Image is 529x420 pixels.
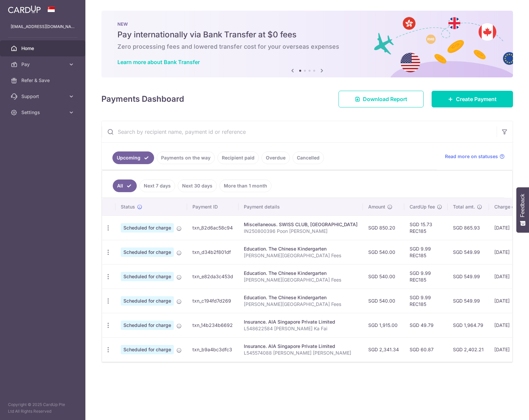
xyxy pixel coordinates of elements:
td: SGD 540.00 [363,264,404,289]
td: SGD 2,341.34 [363,337,404,362]
a: Next 30 days [178,179,217,192]
a: Next 7 days [139,179,175,192]
span: Download Report [363,95,407,103]
a: Create Payment [432,91,513,107]
p: [PERSON_NAME][GEOGRAPHIC_DATA] Fees [244,301,358,308]
p: [PERSON_NAME][GEOGRAPHIC_DATA] Fees [244,252,358,259]
img: CardUp [8,5,41,13]
a: Payments on the way [157,151,215,164]
span: Home [21,45,65,52]
p: [EMAIL_ADDRESS][DOMAIN_NAME] [11,23,75,30]
span: Amount [368,203,385,210]
span: Total amt. [453,203,475,210]
td: txn_82d6ac58c94 [187,216,238,240]
td: SGD 850.20 [363,216,404,240]
td: SGD 49.79 [404,313,448,337]
td: txn_e82da3c453d [187,264,238,289]
h5: Pay internationally via Bank Transfer at $0 fees [117,29,497,40]
td: SGD 9.99 REC185 [404,289,448,313]
span: Read more on statuses [445,153,498,160]
th: Payment ID [187,198,238,216]
span: Scheduled for charge [121,321,174,330]
p: IN250800396 Poon [PERSON_NAME] [244,228,358,235]
td: txn_b9a4bc3dfc3 [187,337,238,362]
td: SGD 1,915.00 [363,313,404,337]
td: SGD 865.93 [448,216,489,240]
span: Settings [21,109,65,116]
td: SGD 549.99 [448,240,489,264]
span: Scheduled for charge [121,296,174,306]
h4: Payments Dashboard [101,93,184,105]
td: SGD 540.00 [363,289,404,313]
td: SGD 549.99 [448,264,489,289]
div: Insurance. AIA Singapore Private Limited [244,343,358,350]
span: Scheduled for charge [121,272,174,281]
td: txn_c194fd7d269 [187,289,238,313]
div: Education. The Chinese Kindergarten [244,270,358,277]
a: All [113,179,137,192]
img: Bank transfer banner [101,11,513,77]
span: Scheduled for charge [121,345,174,354]
div: Insurance. AIA Singapore Private Limited [244,319,358,325]
td: SGD 1,964.79 [448,313,489,337]
div: Education. The Chinese Kindergarten [244,294,358,301]
p: L548622584 [PERSON_NAME] Ka Fai [244,325,358,332]
td: txn_14b234b6692 [187,313,238,337]
span: CardUp fee [410,203,435,210]
p: L545574088 [PERSON_NAME] [PERSON_NAME] [244,350,358,356]
div: Miscellaneous. SWISS CLUB, [GEOGRAPHIC_DATA] [244,221,358,228]
p: [PERSON_NAME][GEOGRAPHIC_DATA] Fees [244,277,358,283]
button: Feedback - Show survey [516,187,529,233]
a: Read more on statuses [445,153,505,160]
th: Payment details [238,198,363,216]
td: SGD 2,402.21 [448,337,489,362]
a: Download Report [339,91,424,107]
h6: Zero processing fees and lowered transfer cost for your overseas expenses [117,43,497,51]
a: Overdue [261,151,290,164]
td: SGD 15.73 REC185 [404,216,448,240]
input: Search by recipient name, payment id or reference [102,121,497,142]
p: NEW [117,21,497,27]
td: SGD 9.99 REC185 [404,264,448,289]
span: Charge date [494,203,522,210]
span: Scheduled for charge [121,248,174,257]
span: Feedback [520,194,526,217]
span: Create Payment [456,95,497,103]
td: SGD 549.99 [448,289,489,313]
div: Education. The Chinese Kindergarten [244,246,358,252]
td: SGD 540.00 [363,240,404,264]
td: txn_d34b2f801df [187,240,238,264]
span: Status [121,203,135,210]
span: Scheduled for charge [121,223,174,233]
a: Cancelled [293,151,324,164]
td: SGD 9.99 REC185 [404,240,448,264]
span: Pay [21,61,65,68]
a: Learn more about Bank Transfer [117,59,200,65]
a: Recipient paid [217,151,259,164]
a: Upcoming [112,151,154,164]
td: SGD 60.87 [404,337,448,362]
a: More than 1 month [219,179,272,192]
span: Refer & Save [21,77,65,84]
span: Support [21,93,65,100]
